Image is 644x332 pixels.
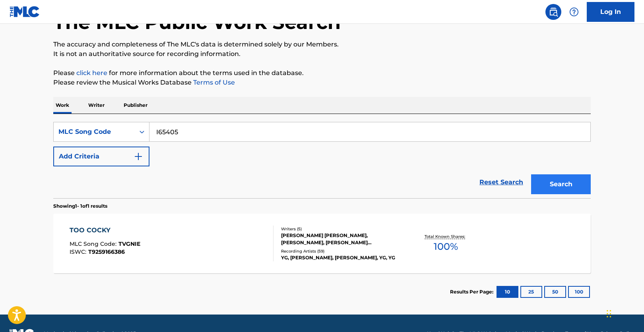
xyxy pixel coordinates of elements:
div: Drag [607,302,611,326]
p: Writer [86,97,107,114]
button: 50 [544,286,566,298]
img: help [569,7,579,17]
span: MLC Song Code : [70,240,118,247]
a: click here [76,69,107,77]
div: MLC Song Code [58,127,130,137]
div: Help [566,4,582,20]
span: ISWC : [70,248,88,255]
img: 9d2ae6d4665cec9f34b9.svg [134,152,143,161]
div: TOO COCKY [70,226,140,235]
img: MLC Logo [10,6,40,17]
p: Results Per Page: [450,288,495,295]
a: Terms of Use [192,79,235,86]
p: It is not an authoritative source for recording information. [53,49,591,59]
a: TOO COCKYMLC Song Code:TVGNIEISWC:T9259166386Writers (5)[PERSON_NAME] [PERSON_NAME], [PERSON_NAME... [53,214,591,273]
span: TVGNIE [118,240,140,247]
iframe: Chat Widget [604,294,644,332]
form: Search Form [53,122,591,198]
div: YG, [PERSON_NAME], [PERSON_NAME], YG, YG [281,254,401,261]
span: 100 % [434,239,458,254]
div: Writers ( 5 ) [281,226,401,232]
a: Log In [587,2,634,22]
div: Recording Artists ( 59 ) [281,248,401,254]
p: The accuracy and completeness of The MLC's data is determined solely by our Members. [53,40,591,49]
p: Total Known Shares: [425,234,467,239]
a: Public Search [545,4,561,20]
p: Showing 1 - 1 of 1 results [53,203,107,210]
span: T9259166386 [88,248,125,255]
p: Publisher [121,97,150,114]
p: Please for more information about the terms used in the database. [53,68,591,78]
button: Search [531,174,591,194]
div: [PERSON_NAME] [PERSON_NAME], [PERSON_NAME], [PERSON_NAME] [PERSON_NAME] FAIRBRASS, [PERSON_NAME],... [281,232,401,246]
button: 25 [520,286,542,298]
button: 100 [568,286,590,298]
button: Add Criteria [53,147,149,166]
p: Work [53,97,72,114]
img: search [549,7,558,17]
p: Please review the Musical Works Database [53,78,591,87]
a: Reset Search [475,174,527,191]
button: 10 [497,286,518,298]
